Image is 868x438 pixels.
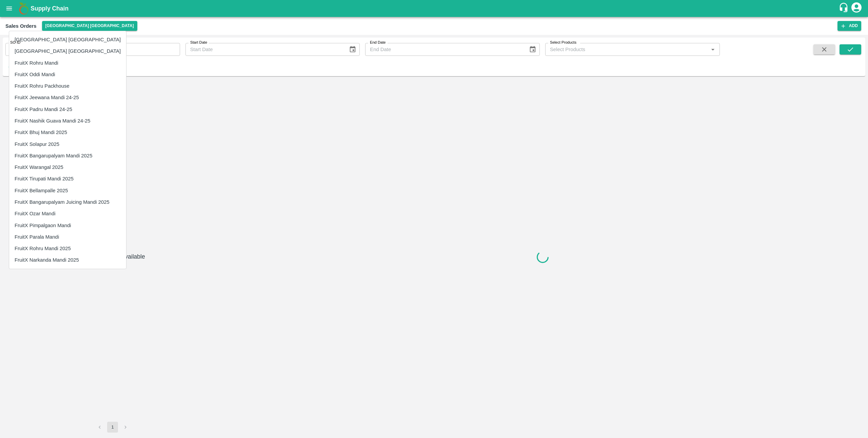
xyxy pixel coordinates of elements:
label: End Date [370,40,386,45]
button: Open [708,45,717,54]
li: [GEOGRAPHIC_DATA] [GEOGRAPHIC_DATA] [9,34,126,45]
div: account of current user [850,1,863,16]
li: [GEOGRAPHIC_DATA] [GEOGRAPHIC_DATA] [9,45,126,57]
label: Select Products [550,40,576,45]
li: FruitX Rohru Mandi [9,57,126,69]
button: page 1 [107,422,118,433]
button: Choose date [526,43,539,56]
input: End Date [365,43,523,56]
li: FruitX Parala Mandi [9,231,126,243]
li: FruitX Narkanda Mandi 2025 [9,254,126,266]
b: Supply Chain [31,5,68,12]
nav: pagination navigation [93,422,132,433]
li: FruitX Bellampalle 2025 [9,185,126,196]
li: FruitX Ozar Mandi [9,208,126,219]
input: Select Products [547,45,707,54]
li: FruitX Padru Mandi 24-25 [9,104,126,115]
button: open drawer [1,1,17,16]
li: FruitX Warangal 2025 [9,161,126,173]
li: FruitX Rohru Mandi 2025 [9,243,126,254]
li: FruitX Oddi Mandi [9,69,126,80]
li: FruitX Bangarupalyam Juicing Mandi 2025 [9,196,126,208]
li: FruitX Rohru Packhouse [9,80,126,92]
input: Start Date [185,43,343,56]
li: FruitX Jeewana Mandi 24-25 [9,92,126,103]
li: FruitX Solapur 2025 [9,138,126,150]
li: FruitX Tirupati Mandi 2025 [9,173,126,184]
li: FruitX Nashik Guava Mandi 24-25 [9,115,126,127]
button: Choose date [346,43,359,56]
li: FruitX Bhuj Mandi 2025 [9,127,126,138]
h6: No Sales order Available [80,252,145,422]
div: customer-support [839,2,850,15]
button: Add [837,21,861,31]
li: FruitX Pimpalgaon Mandi [9,220,126,231]
button: Select DC [42,21,137,31]
li: FruitX Bangarupalyam Mandi 2025 [9,150,126,161]
div: Sales Orders [5,22,37,30]
input: Enter SO ID [5,43,180,56]
label: SO ID [10,40,20,45]
img: logo [17,2,31,15]
label: Start Date [190,40,207,45]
